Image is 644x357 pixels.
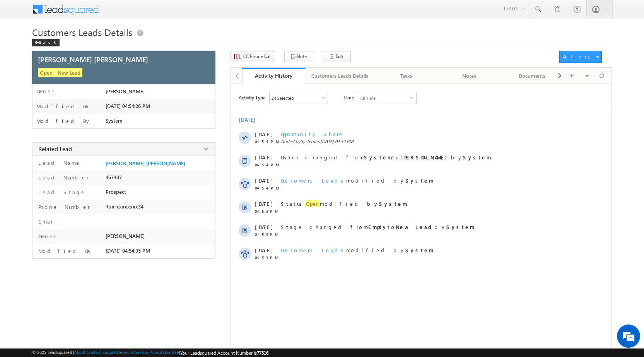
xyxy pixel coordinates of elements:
a: [PERSON_NAME] [PERSON_NAME] [106,160,185,166]
span: 467407 [106,174,122,180]
div: [DATE] [239,116,264,123]
label: Lead Name [36,159,81,166]
span: Owner changed from to by . [281,154,492,161]
button: CC Phone Call [231,51,275,62]
a: Documents [501,68,564,84]
span: Time [343,92,354,103]
a: Acceptable Use [150,350,179,355]
a: Customers Leads Details [305,68,375,84]
strong: System [463,154,491,161]
button: Actions [559,51,602,63]
a: Tasks [375,68,438,84]
div: Actions [563,53,593,60]
span: [DATE] [255,247,272,253]
div: All Time [360,96,376,101]
label: Owner [36,88,55,94]
label: Modified By [36,118,91,124]
div: 24 Selected [272,96,294,101]
strong: Empty [368,224,388,230]
span: CC Phone Call [243,53,272,60]
span: Prospect [106,189,126,195]
span: Added by on [281,138,579,144]
strong: [PERSON_NAME] [400,154,451,161]
a: Activity History [242,68,305,84]
label: Lead Number [36,174,89,181]
span: System [106,118,123,124]
button: Task [322,51,351,62]
button: Note [284,51,313,62]
span: 04:53 PM [255,209,278,214]
span: Customers Leads Details [32,26,132,38]
span: [DATE] 04:54:26 PM [106,103,150,109]
span: [PERSON_NAME] [106,233,145,239]
span: [PERSON_NAME] [PERSON_NAME] - [38,55,153,64]
span: Your Leadsquared Account Number is [180,350,268,356]
span: modified by [281,177,434,184]
a: About [74,350,85,355]
span: Open [305,200,320,207]
span: Activity Type [239,92,265,103]
span: modified by [281,247,434,253]
span: 04:53 PM [255,255,278,260]
span: 04:54 PM [255,186,278,190]
span: [DATE] [255,131,272,137]
div: Owner Changed,Status Changed,Stage Changed,Source Changed,Notes & 19 more.. [270,92,328,104]
div: Customers Leads Details [311,71,368,80]
span: [DATE] [255,177,272,184]
a: Terms of Service [118,350,149,355]
span: 04:54 PM [255,162,278,167]
strong: System [364,154,392,161]
strong: System [405,177,434,184]
div: Back [32,39,60,46]
span: © 2025 LeadSquared | | | | | [32,350,268,356]
span: Open - New Lead [38,68,82,77]
span: Related Lead [38,145,72,153]
span: [DATE] [255,200,272,207]
div: Notes [444,71,494,80]
strong: System [405,247,434,253]
div: Documents [507,71,557,80]
label: Lead Stage [36,189,86,195]
span: [DATE] 04:54:35 PM [106,248,150,254]
label: Modified On [36,248,92,254]
span: Stage changed from to by . [281,224,476,230]
span: Customers Leads [281,177,346,184]
a: Notes [438,68,501,84]
span: Status modified by . [281,200,408,207]
div: Tasks [381,71,431,80]
span: Customers Leads [281,247,346,253]
label: Phone Number [36,203,90,210]
span: Opportunity Share [281,131,344,137]
label: Email [36,218,63,225]
a: Contact Support [87,350,117,355]
span: System [301,138,315,144]
strong: New Lead [396,224,434,230]
span: 77516 [257,350,268,356]
strong: System [446,224,475,230]
span: 04:54 PM [255,139,278,144]
div: Activity History [248,72,299,79]
span: 04:53 PM [255,232,278,237]
span: +xx-xxxxxxxx34 [106,203,143,210]
strong: System [379,200,407,207]
span: [PERSON_NAME] [106,88,145,94]
label: Owner [36,233,56,239]
span: [DATE] [255,224,272,230]
span: [DATE] 04:54 PM [320,138,354,144]
span: [DATE] [255,154,272,161]
label: Modified On [36,103,90,109]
